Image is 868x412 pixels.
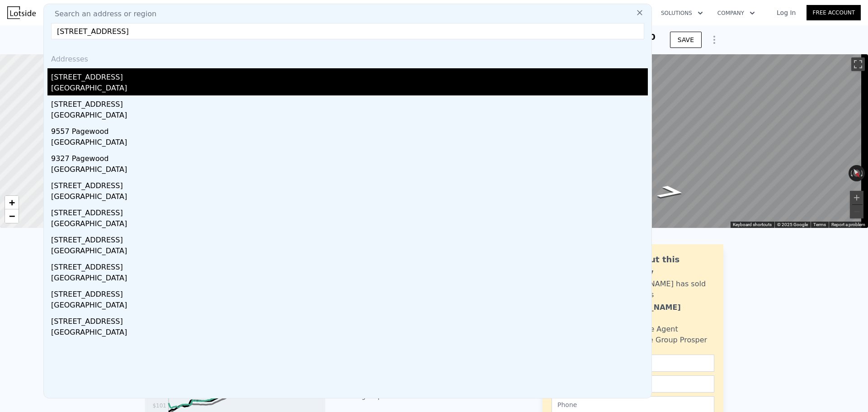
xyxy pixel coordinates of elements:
div: [PERSON_NAME] Narayan [613,302,714,324]
tspan: $101 [152,403,166,409]
span: Search an address or region [47,9,156,19]
a: Log In [766,8,807,17]
button: Rotate counterclockwise [849,165,854,181]
div: [GEOGRAPHIC_DATA] [51,83,648,95]
div: [PERSON_NAME] has sold 129 homes [613,279,714,300]
button: SAVE [670,32,702,48]
img: Lotside [7,6,36,19]
div: [STREET_ADDRESS] [51,231,648,246]
img: logo_orange.svg [14,14,22,22]
div: [STREET_ADDRESS] [51,95,648,110]
button: Show Options [705,31,723,49]
button: Company [710,5,762,21]
div: [STREET_ADDRESS] [51,285,648,300]
button: Zoom in [850,191,863,204]
a: Zoom in [5,196,19,209]
a: Free Account [807,5,861,20]
span: − [9,210,15,222]
div: [STREET_ADDRESS] [51,313,648,327]
img: tab_domain_overview_orange.svg [24,52,32,60]
div: [GEOGRAPHIC_DATA] [51,300,648,313]
div: [GEOGRAPHIC_DATA] [51,327,648,340]
div: [GEOGRAPHIC_DATA] [51,191,648,204]
div: 9327 Pagewood [51,150,648,164]
div: [GEOGRAPHIC_DATA] [51,164,648,177]
a: Zoom out [5,209,19,223]
button: Reset the view [849,165,864,182]
input: Enter an address, city, region, neighborhood or zip code [51,23,644,39]
div: [STREET_ADDRESS] [51,177,648,191]
div: [STREET_ADDRESS] [51,258,648,273]
div: 9557 Pagewood [51,123,648,137]
a: Report a problem [831,222,865,227]
span: © 2025 Google [777,222,808,227]
button: Rotate clockwise [860,165,865,181]
div: Ask about this property [613,253,714,279]
button: Solutions [654,5,710,21]
div: Domain: [DOMAIN_NAME] [24,24,99,31]
div: Keywords by Traffic [100,53,152,59]
div: [STREET_ADDRESS] [51,204,648,218]
div: Realty One Group Prosper [613,335,707,346]
button: Keyboard shortcuts [733,222,772,228]
path: Go Northwest, Chestnut Falls Dr [646,182,696,202]
div: [STREET_ADDRESS] [51,68,648,83]
button: Zoom out [850,205,863,218]
img: tab_keywords_by_traffic_grey.svg [90,52,97,60]
img: website_grey.svg [14,24,22,31]
div: [GEOGRAPHIC_DATA] [51,110,648,123]
div: [GEOGRAPHIC_DATA] [51,246,648,258]
div: [GEOGRAPHIC_DATA] [51,218,648,231]
div: [GEOGRAPHIC_DATA] [51,273,648,285]
button: Toggle fullscreen view [851,57,865,71]
div: [GEOGRAPHIC_DATA] [51,137,648,150]
div: Addresses [47,47,648,68]
span: + [9,197,15,208]
a: Terms (opens in new tab) [813,222,826,227]
div: Domain Overview [34,53,81,59]
div: v 4.0.25 [25,14,44,22]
